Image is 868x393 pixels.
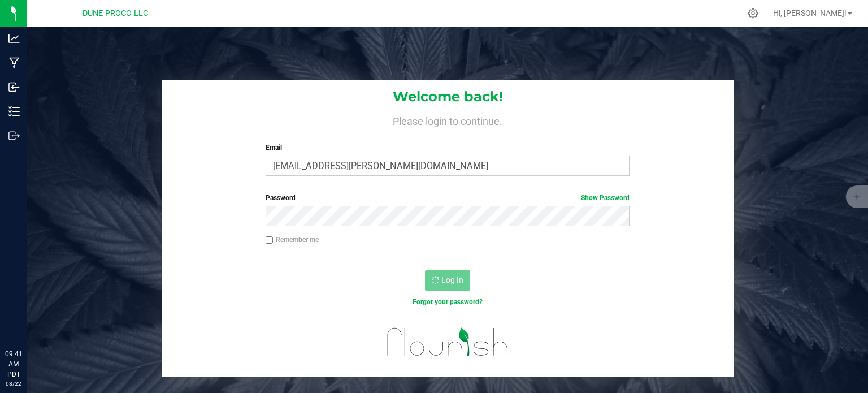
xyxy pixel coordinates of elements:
label: Remember me [266,235,319,245]
h1: Welcome back! [162,89,734,104]
h4: Please login to continue. [162,113,734,127]
span: Password [266,194,296,202]
input: Remember me [266,236,274,244]
a: Forgot your password? [413,298,483,306]
label: Email [266,142,630,153]
span: DUNE PROCO LLC [83,8,148,18]
inline-svg: Manufacturing [8,57,20,68]
div: Manage settings [746,8,760,19]
inline-svg: Outbound [8,130,20,141]
inline-svg: Inventory [8,106,20,117]
inline-svg: Analytics [8,33,20,44]
img: flourish_logo.svg [376,319,519,365]
p: 08/22 [5,379,22,388]
span: Log In [441,275,463,284]
a: Show Password [581,194,630,202]
p: 09:41 AM PDT [5,349,22,379]
inline-svg: Inbound [8,81,20,93]
span: Hi, [PERSON_NAME]! [773,8,847,18]
button: Log In [425,270,470,291]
